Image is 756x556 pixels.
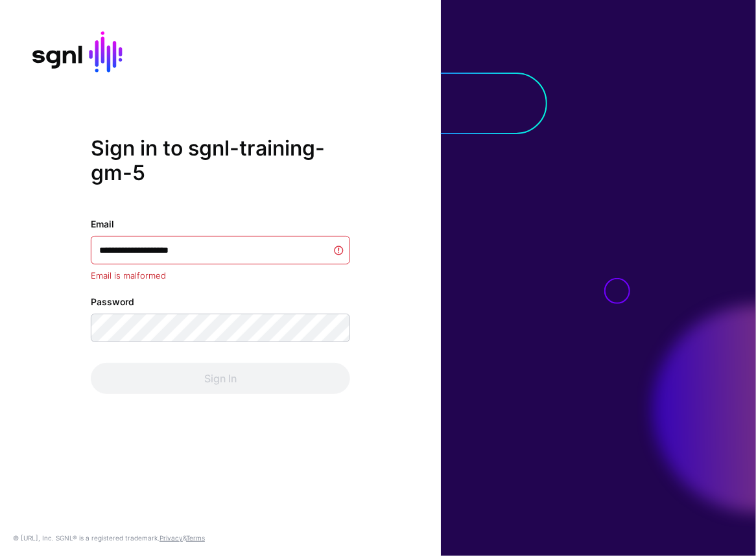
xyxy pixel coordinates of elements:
[13,533,205,543] div: © [URL], Inc. SGNL® is a registered trademark. &
[159,534,183,542] a: Privacy
[91,270,350,283] div: Email is malformed
[186,534,205,542] a: Terms
[91,136,350,186] h2: Sign in to sgnl-training-gm-5
[91,295,134,308] label: Password
[91,217,114,231] label: Email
